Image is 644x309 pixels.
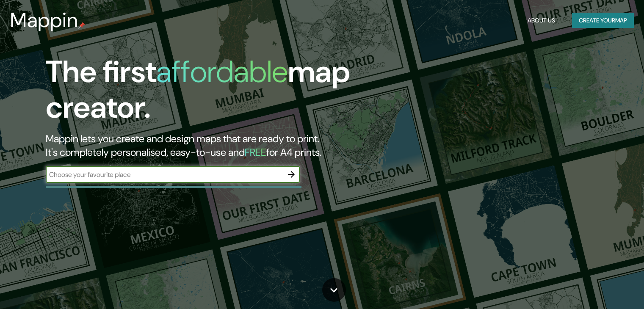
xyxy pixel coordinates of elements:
h3: Mappin [10,8,78,32]
button: Create yourmap [572,13,634,28]
img: mappin-pin [78,22,85,29]
input: Choose your favourite place [46,170,283,179]
button: About Us [524,13,558,28]
h5: FREE [245,146,266,159]
h1: The first map creator. [46,54,368,132]
h1: affordable [156,52,288,91]
h2: Mappin lets you create and design maps that are ready to print. It's completely personalised, eas... [46,132,368,159]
